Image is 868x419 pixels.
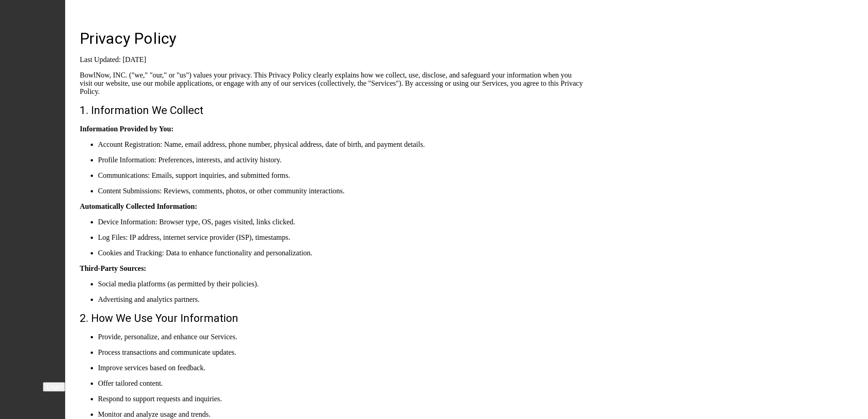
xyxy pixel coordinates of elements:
p: Device Information: Browser type, OS, pages visited, links clicked. [98,218,586,226]
img: logo [5,383,36,389]
p: Profile Information: Preferences, interests, and activity history. [98,156,586,164]
strong: Automatically Collected Information: [80,202,197,210]
strong: Information Provided by You: [80,125,174,133]
p: Respond to support requests and inquiries. [98,395,586,403]
p: Offer tailored content. [98,379,586,388]
p: Advertising and analytics partners. [98,295,586,304]
button: Login [43,382,65,392]
p: Social media platforms (as permitted by their policies). [98,280,586,288]
p: Provide, personalize, and enhance our Services. [98,333,586,341]
strong: Third-Party Sources: [80,264,146,272]
p: Monitor and analyze usage and trends. [98,410,586,419]
h5: 1. Information We Collect [80,103,586,118]
p: Log Files: IP address, internet service provider (ISP), timestamps. [98,233,586,242]
p: Account Registration: Name, email address, phone number, physical address, date of birth, and pay... [98,140,586,149]
p: Last Updated: [DATE] [80,56,586,64]
p: Improve services based on feedback. [98,364,586,372]
p: BowlNow, INC. ("we," "our," or "us") values your privacy. This Privacy Policy clearly explains ho... [80,71,586,96]
p: Cookies and Tracking: Data to enhance functionality and personalization. [98,249,586,257]
p: Process transactions and communicate updates. [98,348,586,357]
p: Content Submissions: Reviews, comments, photos, or other community interactions. [98,187,586,195]
p: Communications: Emails, support inquiries, and submitted forms. [98,171,586,180]
h4: Privacy Policy [80,29,586,48]
h5: 2. How We Use Your Information [80,311,586,326]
